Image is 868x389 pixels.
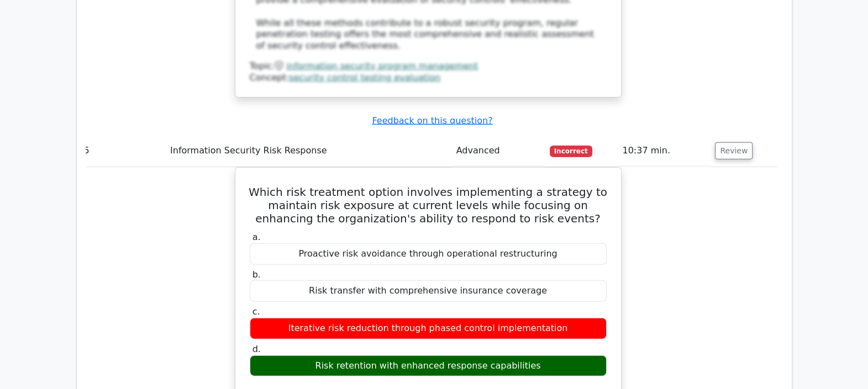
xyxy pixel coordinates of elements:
span: Incorrect [550,146,592,157]
span: c. [252,306,260,317]
div: Topic: [250,61,607,72]
span: d. [252,344,261,354]
div: Concept: [250,72,607,84]
a: Feedback on this question? [372,115,492,126]
button: Review [715,142,753,159]
div: Risk retention with enhanced response capabilities [250,355,607,377]
div: Iterative risk reduction through phased control implementation [250,318,607,339]
a: security control testing evaluation [289,72,440,83]
div: Risk transfer with comprehensive insurance coverage [250,280,607,302]
td: 5 [80,135,166,167]
td: Information Security Risk Response [166,135,452,167]
span: b. [252,269,261,280]
h5: Which risk treatment option involves implementing a strategy to maintain risk exposure at current... [249,185,608,225]
div: Proactive risk avoidance through operational restructuring [250,243,607,265]
td: 10:37 min. [618,135,711,167]
td: Advanced [452,135,545,167]
a: information security program management [286,61,478,71]
span: a. [252,232,261,242]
